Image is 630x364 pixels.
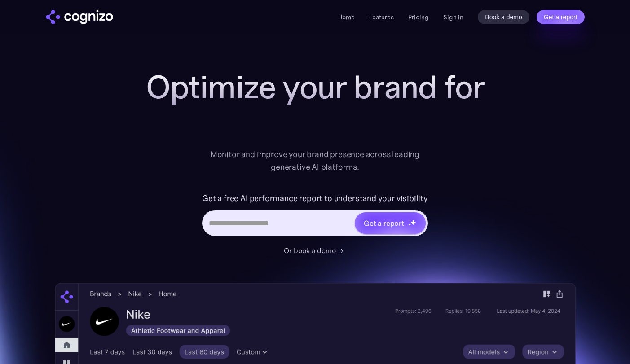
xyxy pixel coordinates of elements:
img: star [408,220,410,221]
h1: Optimize your brand for [136,69,495,105]
a: Home [338,13,355,21]
a: Or book a demo [284,245,347,256]
form: Hero URL Input Form [202,191,428,241]
a: Pricing [408,13,429,21]
label: Get a free AI performance report to understand your visibility [202,191,428,206]
div: Get a report [364,218,404,228]
a: home [46,10,113,24]
div: Monitor and improve your brand presence across leading generative AI platforms. [205,148,426,173]
a: Sign in [443,12,463,22]
img: star [410,219,416,225]
a: Features [369,13,394,21]
a: Get a report [537,10,585,24]
img: star [408,223,411,226]
a: Get a reportstarstarstar [354,211,427,235]
div: Or book a demo [284,245,336,256]
img: cognizo logo [46,10,113,24]
a: Book a demo [478,10,529,24]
